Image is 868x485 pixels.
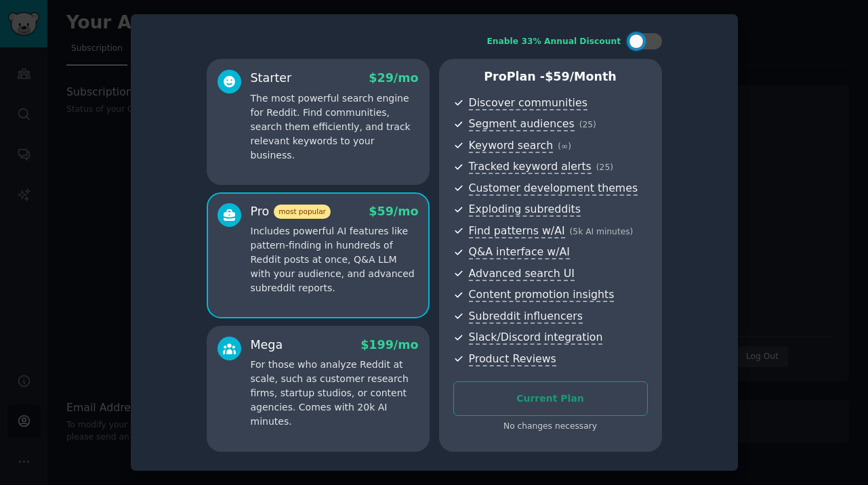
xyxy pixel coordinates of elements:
span: ( 25 ) [596,163,613,172]
span: most popular [274,205,331,219]
span: Find patterns w/AI [469,224,565,238]
span: Tracked keyword alerts [469,160,592,174]
span: $ 199 /mo [360,338,418,352]
span: $ 59 /month [545,70,617,83]
span: Content promotion insights [469,288,615,302]
span: Subreddit influencers [469,310,583,324]
span: ( 5k AI minutes ) [570,227,634,236]
span: $ 29 /mo [369,71,418,85]
p: Includes powerful AI features like pattern-finding in hundreds of Reddit posts at once, Q&A LLM w... [251,224,419,295]
div: Mega [251,337,283,354]
span: Segment audiences [469,117,575,131]
div: Starter [251,70,292,87]
span: Keyword search [469,139,554,153]
span: Product Reviews [469,352,556,366]
span: Advanced search UI [469,267,575,281]
p: Pro Plan - [453,68,648,85]
span: ( 25 ) [579,120,596,129]
span: Discover communities [469,96,587,110]
div: No changes necessary [453,421,648,433]
span: Q&A interface w/AI [469,245,570,259]
span: Customer development themes [469,182,638,196]
span: Slack/Discord integration [469,331,603,345]
span: Exploding subreddits [469,203,581,217]
span: $ 59 /mo [369,205,418,218]
p: The most powerful search engine for Reddit. Find communities, search them efficiently, and track ... [251,91,419,163]
div: Pro [251,203,331,220]
p: For those who analyze Reddit at scale, such as customer research firms, startup studios, or conte... [251,358,419,429]
span: ( ∞ ) [558,142,571,151]
div: Enable 33% Annual Discount [487,36,621,48]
